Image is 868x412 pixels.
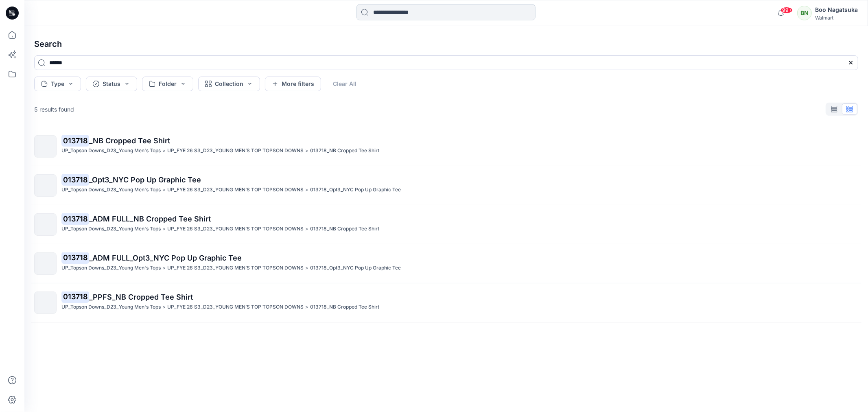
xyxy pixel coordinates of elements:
h4: Search [28,33,865,55]
p: 013718_Opt3_NYC Pop Up Graphic Tee [310,264,401,272]
p: UP_Topson Downs_D23_Young Men's Tops [61,147,161,155]
p: UP_FYE 26 S3_D23_YOUNG MEN’S TOP TOPSON DOWNS [167,264,304,272]
div: Walmart [815,15,858,21]
p: 5 results found [34,105,74,114]
p: UP_Topson Downs_D23_Young Men's Tops [61,303,161,311]
a: 013718_ADM FULL_Opt3_NYC Pop Up Graphic TeeUP_Topson Downs_D23_Young Men's Tops>UP_FYE 26 S3_D23_... [29,248,863,280]
p: 013718_NB Cropped Tee Shirt [310,225,379,233]
span: 99+ [781,7,793,13]
p: 013718_NB Cropped Tee Shirt [310,303,379,311]
a: 013718_NB Cropped Tee ShirtUP_Topson Downs_D23_Young Men's Tops>UP_FYE 26 S3_D23_YOUNG MEN’S TOP ... [29,130,863,162]
p: 013718_Opt3_NYC Pop Up Graphic Tee [310,186,401,194]
button: Status [86,77,137,91]
button: Folder [142,77,193,91]
p: UP_FYE 26 S3_D23_YOUNG MEN’S TOP TOPSON DOWNS [167,225,304,233]
p: > [162,225,166,233]
p: > [305,147,308,155]
a: 013718_ADM FULL_NB Cropped Tee ShirtUP_Topson Downs_D23_Young Men's Tops>UP_FYE 26 S3_D23_YOUNG M... [29,208,863,241]
p: 013718_NB Cropped Tee Shirt [310,147,379,155]
p: > [305,225,308,233]
p: UP_FYE 26 S3_D23_YOUNG MEN’S TOP TOPSON DOWNS [167,186,304,194]
span: _ADM FULL_Opt3_NYC Pop Up Graphic Tee [89,254,242,262]
span: _NB Cropped Tee Shirt [89,136,170,145]
span: _PPFS_NB Cropped Tee Shirt [89,293,193,301]
mark: 013718 [61,291,89,302]
p: UP_Topson Downs_D23_Young Men's Tops [61,225,161,233]
mark: 013718 [61,174,89,185]
p: UP_FYE 26 S3_D23_YOUNG MEN’S TOP TOPSON DOWNS [167,147,304,155]
p: > [305,186,308,194]
button: More filters [265,77,321,91]
div: BN [797,6,812,20]
span: _Opt3_NYC Pop Up Graphic Tee [89,175,201,184]
p: > [162,186,166,194]
span: _ADM FULL_NB Cropped Tee Shirt [89,215,211,223]
p: > [305,303,308,311]
mark: 013718 [61,213,89,224]
button: Collection [198,77,260,91]
a: 013718_PPFS_NB Cropped Tee ShirtUP_Topson Downs_D23_Young Men's Tops>UP_FYE 26 S3_D23_YOUNG MEN’S... [29,287,863,319]
mark: 013718 [61,135,89,146]
button: Type [34,77,81,91]
p: UP_Topson Downs_D23_Young Men's Tops [61,186,161,194]
p: > [162,147,166,155]
a: 013718_Opt3_NYC Pop Up Graphic TeeUP_Topson Downs_D23_Young Men's Tops>UP_FYE 26 S3_D23_YOUNG MEN... [29,169,863,202]
p: > [162,264,166,272]
mark: 013718 [61,252,89,263]
div: Boo Nagatsuka [815,5,858,15]
p: UP_Topson Downs_D23_Young Men's Tops [61,264,161,272]
p: > [305,264,308,272]
p: > [162,303,166,311]
p: UP_FYE 26 S3_D23_YOUNG MEN’S TOP TOPSON DOWNS [167,303,304,311]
